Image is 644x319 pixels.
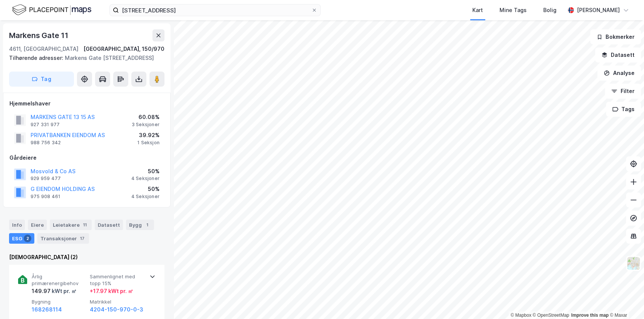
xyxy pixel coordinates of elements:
div: Kart [472,6,483,15]
a: Mapbox [510,313,531,318]
div: 39.92% [137,131,160,140]
div: 975 908 461 [31,194,60,200]
div: 2 [24,235,31,242]
div: Gårdeiere [9,153,164,162]
button: Tag [9,72,74,87]
div: Eiere [28,220,47,230]
div: 3 Seksjoner [132,122,160,128]
div: 50% [131,167,160,176]
img: Z [626,256,641,270]
button: 4204-150-970-0-3 [90,305,143,314]
div: + 17.97 kWt pr. ㎡ [90,287,133,296]
div: Bolig [543,6,556,15]
div: 149.97 [32,287,77,296]
div: 1 [143,221,151,229]
div: 4 Seksjoner [131,194,160,200]
div: [PERSON_NAME] [577,6,620,15]
button: Datasett [595,47,641,63]
div: Mine Tags [500,6,527,15]
div: 11 [81,221,89,229]
div: [DEMOGRAPHIC_DATA] (2) [9,253,164,262]
div: Hjemmelshaver [9,99,164,108]
div: Datasett [95,220,123,230]
div: Markens Gate 11 [9,29,70,41]
div: 4611, [GEOGRAPHIC_DATA] [9,44,78,53]
div: Bygg [126,220,154,230]
span: Matrikkel [90,299,145,305]
img: logo.f888ab2527a4732fd821a326f86c7f29.svg [12,3,91,17]
div: 60.08% [132,113,160,122]
span: Tilhørende adresser: [9,55,65,61]
span: Bygning [32,299,87,305]
div: Markens Gate [STREET_ADDRESS] [9,53,158,63]
div: 1 Seksjon [137,140,160,146]
div: Leietakere [50,220,92,230]
div: 988 756 342 [31,140,61,146]
div: Info [9,220,25,230]
button: Tags [606,102,641,117]
a: OpenStreetMap [533,313,569,318]
button: Bokmerker [590,29,641,44]
div: Transaksjoner [37,233,89,244]
a: Improve this map [571,313,609,318]
div: 17 [78,235,86,242]
button: Filter [605,84,641,99]
div: 50% [131,185,160,194]
span: Sammenlignet med topp 15% [90,273,145,287]
div: 4 Seksjoner [131,176,160,182]
div: 929 959 477 [31,176,61,182]
div: 927 331 977 [31,122,60,128]
div: ESG [9,233,34,244]
div: kWt pr. ㎡ [51,287,77,296]
span: Årlig primærenergibehov [32,273,87,287]
input: Søk på adresse, matrikkel, gårdeiere, leietakere eller personer [119,5,311,16]
button: Analyse [597,66,641,81]
div: [GEOGRAPHIC_DATA], 150/970 [83,44,164,53]
button: 168268114 [32,305,62,314]
iframe: Chat Widget [606,283,644,319]
div: Kontrollprogram for chat [606,283,644,319]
